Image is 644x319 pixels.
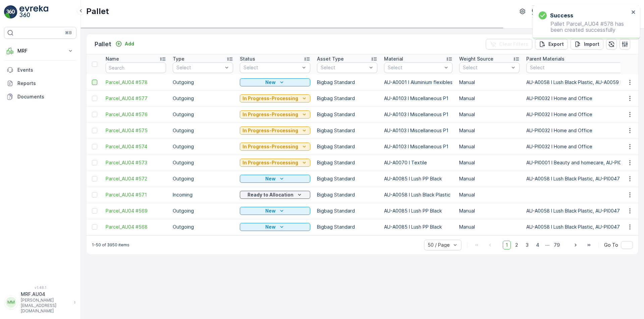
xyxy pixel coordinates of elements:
[388,64,442,71] p: Select
[4,63,76,77] a: Events
[169,203,236,219] td: Outgoing
[113,40,137,48] button: Add
[381,171,456,187] td: AU-A0085 I Lush PP Black
[265,175,276,182] p: New
[21,298,70,314] p: [PERSON_NAME][EMAIL_ADDRESS][DOMAIN_NAME]
[243,111,298,118] p: In Progress-Processing
[106,111,166,118] a: Parcel_AU04 #576
[4,90,76,103] a: Documents
[240,127,310,135] button: In Progress-Processing
[381,123,456,139] td: AU-A0103 I Miscellaneous P1
[92,242,129,248] p: 1-50 of 3950 items
[314,90,381,106] td: Bigbag Standard
[381,203,456,219] td: AU-A0085 I Lush PP Black
[381,155,456,171] td: AU-A0070 I Textile
[240,94,310,102] button: In Progress-Processing
[21,291,70,298] p: MRF.AU04
[499,41,528,48] p: Clear Filters
[106,127,166,134] a: Parcel_AU04 #575
[95,39,111,49] p: Pallet
[106,159,166,166] a: Parcel_AU04 #573
[317,56,344,62] p: Asset Type
[243,159,298,166] p: In Progress-Processing
[533,241,542,249] span: 4
[535,39,568,50] button: Export
[240,78,310,86] button: New
[173,56,184,62] p: Type
[456,139,523,155] td: Manual
[381,219,456,235] td: AU-A0085 I Lush PP Black
[4,77,76,90] a: Reports
[4,291,76,314] button: MMMRF.AU04[PERSON_NAME][EMAIL_ADDRESS][DOMAIN_NAME]
[106,143,166,150] a: Parcel_AU04 #574
[240,175,310,183] button: New
[240,191,310,199] button: Ready to Allocation
[456,155,523,171] td: Manual
[532,5,639,17] button: Terracycle-AU04 - Sendable(+10:00)
[463,64,509,71] p: Select
[240,56,255,62] p: Status
[551,241,563,249] span: 79
[265,224,276,230] p: New
[106,79,166,86] span: Parcel_AU04 #578
[17,67,74,73] p: Events
[92,160,97,165] div: Toggle Row Selected
[456,74,523,90] td: Manual
[4,286,76,290] span: v 1.48.1
[125,41,134,47] p: Add
[503,241,511,249] span: 1
[92,224,97,230] div: Toggle Row Selected
[17,93,74,100] p: Documents
[86,6,109,17] p: Pallet
[314,171,381,187] td: Bigbag Standard
[314,187,381,203] td: Bigbag Standard
[545,241,549,249] p: ...
[314,139,381,155] td: Bigbag Standard
[486,39,532,50] button: Clear Filters
[240,207,310,215] button: New
[17,48,63,54] p: MRF
[548,41,564,48] p: Export
[243,95,298,102] p: In Progress-Processing
[6,297,16,308] div: MM
[456,123,523,139] td: Manual
[240,143,310,151] button: In Progress-Processing
[314,106,381,123] td: Bigbag Standard
[248,191,293,198] p: Ready to Allocation
[456,187,523,203] td: Manual
[169,155,236,171] td: Outgoing
[106,224,166,230] a: Parcel_AU04 #568
[314,123,381,139] td: Bigbag Standard
[459,56,493,62] p: Weight Source
[265,79,276,86] p: New
[17,80,74,87] p: Reports
[92,208,97,214] div: Toggle Row Selected
[65,30,72,35] p: ⌘B
[314,74,381,90] td: Bigbag Standard
[381,187,456,203] td: AU-A0058 I Lush Black Plastic
[92,176,97,181] div: Toggle Row Selected
[381,139,456,155] td: AU-A0103 I Miscellaneous P1
[314,203,381,219] td: Bigbag Standard
[169,90,236,106] td: Outgoing
[106,175,166,182] span: Parcel_AU04 #572
[106,191,166,198] a: Parcel_AU04 #571
[106,62,166,73] input: Search
[456,171,523,187] td: Manual
[4,44,76,58] button: MRF
[169,171,236,187] td: Outgoing
[314,155,381,171] td: Bigbag Standard
[92,192,97,197] div: Toggle Row Selected
[169,219,236,235] td: Outgoing
[539,21,629,33] p: Pallet Parcel_AU04 #578 has been created successfully
[106,56,119,62] p: Name
[240,223,310,231] button: New
[169,106,236,123] td: Outgoing
[456,106,523,123] td: Manual
[176,64,223,71] p: Select
[169,123,236,139] td: Outgoing
[106,95,166,102] span: Parcel_AU04 #577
